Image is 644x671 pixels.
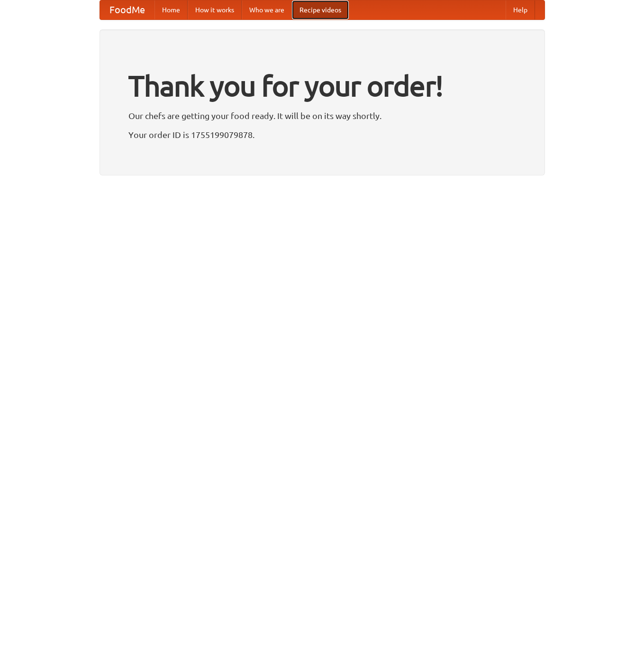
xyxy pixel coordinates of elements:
[506,0,535,19] a: Help
[154,0,188,19] a: Home
[292,0,349,19] a: Recipe videos
[128,128,516,142] p: Your order ID is 1755199079878.
[188,0,242,19] a: How it works
[100,0,154,19] a: FoodMe
[128,109,516,123] p: Our chefs are getting your food ready. It will be on its way shortly.
[242,0,292,19] a: Who we are
[128,63,516,109] h1: Thank you for your order!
